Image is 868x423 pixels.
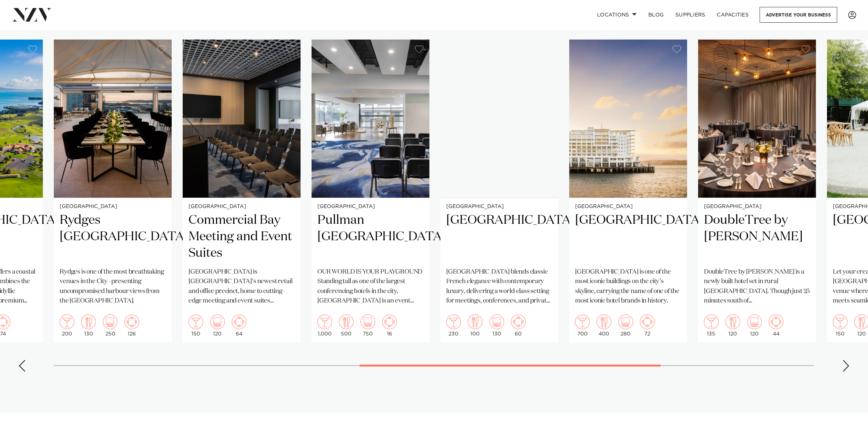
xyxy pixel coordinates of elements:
[232,315,246,329] img: meeting.png
[575,212,681,261] h2: [GEOGRAPHIC_DATA]
[711,7,755,23] a: Capacities
[339,315,354,329] img: dining.png
[704,267,810,306] p: DoubleTree by [PERSON_NAME] is a newly built hotel set in rural [GEOGRAPHIC_DATA]. Though just 25...
[103,315,118,337] div: 250
[511,315,526,337] div: 60
[382,315,397,337] div: 16
[670,7,711,23] a: SUPPLIERS
[317,267,424,306] p: OUR WORLD IS YOUR PLAYGROUND Standing tall as one of the largest conferencing hotels in the city,...
[124,315,139,337] div: 126
[575,204,681,209] small: [GEOGRAPHIC_DATA]
[769,315,783,337] div: 44
[446,267,552,306] p: [GEOGRAPHIC_DATA] blends classic French elegance with contemporary luxury, delivering a world-cla...
[569,40,687,342] swiper-slide: 11 / 15
[446,204,552,209] small: [GEOGRAPHIC_DATA]
[183,40,301,342] swiper-slide: 8 / 15
[833,315,847,329] img: cocktail.png
[489,315,504,337] div: 130
[704,212,810,261] h2: DoubleTree by [PERSON_NAME]
[312,40,429,342] swiper-slide: 9 / 15
[124,315,139,329] img: meeting.png
[511,315,526,329] img: meeting.png
[698,40,816,342] swiper-slide: 12 / 15
[446,212,552,261] h2: [GEOGRAPHIC_DATA]
[54,40,172,342] a: [GEOGRAPHIC_DATA] Rydges [GEOGRAPHIC_DATA] Rydges is one of the most breathtaking venues in the C...
[747,315,762,329] img: theatre.png
[189,204,295,209] small: [GEOGRAPHIC_DATA]
[468,315,483,337] div: 100
[440,40,558,342] swiper-slide: 10 / 15
[704,204,810,209] small: [GEOGRAPHIC_DATA]
[339,315,354,337] div: 500
[698,40,816,198] img: Corporate gala dinner setup at Hilton Karaka
[317,315,332,329] img: cocktail.png
[698,40,816,342] a: Corporate gala dinner setup at Hilton Karaka [GEOGRAPHIC_DATA] DoubleTree by [PERSON_NAME] Double...
[760,7,837,23] a: Advertise your business
[54,40,172,342] swiper-slide: 7 / 15
[747,315,762,337] div: 120
[60,315,74,337] div: 200
[575,267,681,306] p: [GEOGRAPHIC_DATA] is one of the most iconic buildings on the city’s skyline, carrying the name of...
[317,212,424,261] h2: Pullman [GEOGRAPHIC_DATA]
[189,212,295,261] h2: Commercial Bay Meeting and Event Suites
[60,315,74,329] img: cocktail.png
[12,8,52,21] img: nzv-logo.png
[103,315,118,329] img: theatre.png
[597,315,611,329] img: dining.png
[361,315,375,329] img: theatre.png
[640,315,655,329] img: meeting.png
[618,315,633,337] div: 280
[232,315,246,337] div: 64
[468,315,483,329] img: dining.png
[575,315,590,329] img: cocktail.png
[189,315,203,337] div: 150
[726,315,740,329] img: dining.png
[591,7,642,23] a: Locations
[726,315,740,337] div: 120
[382,315,397,329] img: meeting.png
[597,315,611,337] div: 400
[769,315,783,329] img: meeting.png
[440,40,558,342] a: Sofitel Auckland Viaduct Harbour hotel venue [GEOGRAPHIC_DATA] [GEOGRAPHIC_DATA] [GEOGRAPHIC_DATA...
[60,212,166,261] h2: Rydges [GEOGRAPHIC_DATA]
[60,267,166,306] p: Rydges is one of the most breathtaking venues in the City - presenting uncompromised harbour view...
[446,315,461,329] img: cocktail.png
[81,315,96,329] img: dining.png
[189,315,203,329] img: cocktail.png
[317,204,424,209] small: [GEOGRAPHIC_DATA]
[361,315,375,337] div: 750
[569,40,687,342] a: [GEOGRAPHIC_DATA] [GEOGRAPHIC_DATA] [GEOGRAPHIC_DATA] is one of the most iconic buildings on the ...
[189,267,295,306] p: [GEOGRAPHIC_DATA] is [GEOGRAPHIC_DATA]'s newest retail and office precinct, home to cutting-edge ...
[575,315,590,337] div: 700
[317,315,332,337] div: 1,000
[618,315,633,329] img: theatre.png
[183,40,301,342] a: [GEOGRAPHIC_DATA] Commercial Bay Meeting and Event Suites [GEOGRAPHIC_DATA] is [GEOGRAPHIC_DATA]'...
[210,315,225,337] div: 120
[60,204,166,209] small: [GEOGRAPHIC_DATA]
[704,315,719,337] div: 135
[312,40,429,342] a: [GEOGRAPHIC_DATA] Pullman [GEOGRAPHIC_DATA] OUR WORLD IS YOUR PLAYGROUND Standing tall as one of ...
[210,315,225,329] img: theatre.png
[81,315,96,337] div: 130
[489,315,504,329] img: theatre.png
[704,315,719,329] img: cocktail.png
[640,315,655,337] div: 72
[642,7,670,23] a: BLOG
[833,315,847,337] div: 150
[446,315,461,337] div: 230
